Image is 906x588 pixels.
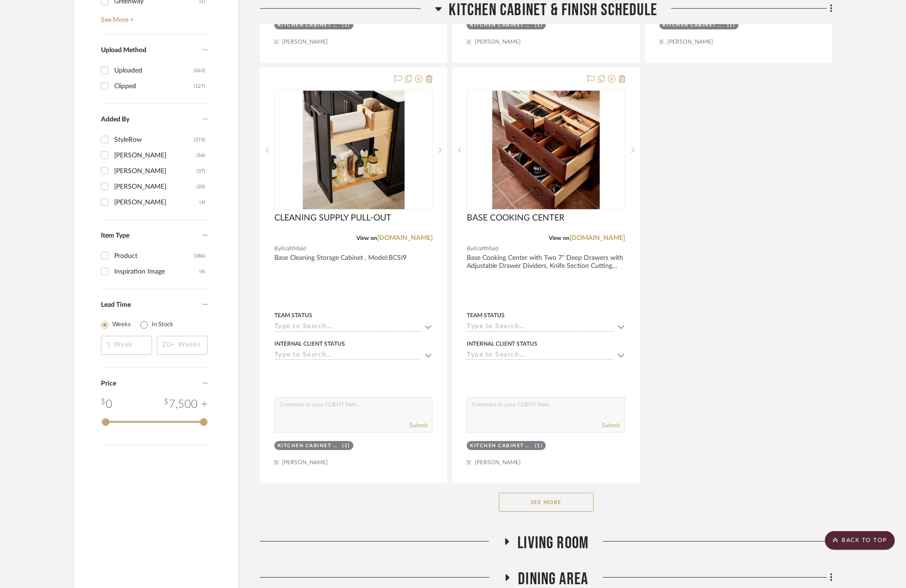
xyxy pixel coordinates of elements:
scroll-to-top-button: BACK TO TOP [825,531,895,550]
a: See More + [99,9,208,24]
span: By [467,244,473,253]
div: (1) [343,442,351,450]
div: (1) [343,22,351,29]
div: Uploaded [114,63,194,78]
input: Type to Search… [467,323,614,332]
div: Kitchen Cabinet & Finish Schedule [278,442,340,450]
div: (1) [535,442,543,450]
div: Kitchen Cabinet & Finish Schedule [470,22,533,29]
span: View on [549,235,570,241]
span: BASE COOKING CENTER [467,213,564,223]
label: Weeks [112,320,131,330]
span: Upload Method [101,47,146,54]
div: Kitchen Cabinet & Finish Schedule [663,22,725,29]
span: View on [356,235,377,241]
div: (4) [199,264,205,279]
button: Submit [602,421,620,430]
button: Submit [409,421,427,430]
img: CLEANING SUPPLY PULL-OUT [303,91,405,209]
div: (127) [194,79,205,94]
div: [PERSON_NAME] [114,195,199,210]
span: CLEANING SUPPLY PULL-OUT [274,213,391,223]
span: Living Room [517,533,589,553]
div: 7,500 + [164,396,208,413]
div: (56) [197,148,205,163]
button: See More [499,493,594,512]
div: (386) [194,248,205,264]
input: Type to Search… [274,323,421,332]
span: Price [101,380,116,387]
span: Item Type [101,232,129,239]
div: Inspiration Image [114,264,199,279]
a: [DOMAIN_NAME] [570,235,625,241]
div: 0 [101,396,112,413]
div: Team Status [274,311,312,320]
div: Kitchen Cabinet & Finish Schedule [278,22,340,29]
div: (1) [535,22,543,29]
div: (20) [197,179,205,194]
div: (263) [194,63,205,78]
a: [DOMAIN_NAME] [377,235,433,241]
span: By [274,244,281,253]
span: KraftMaid [281,244,306,253]
div: [PERSON_NAME] [114,148,197,163]
div: (273) [194,132,205,147]
div: Team Status [467,311,505,320]
span: Added By [101,116,129,123]
div: (4) [199,195,205,210]
span: KraftMaid [473,244,498,253]
input: 1 Week [101,336,152,355]
label: In Stock [152,320,173,330]
div: [PERSON_NAME] [114,164,197,179]
div: Clipped [114,79,194,94]
input: Type to Search… [467,351,614,360]
div: Kitchen Cabinet & Finish Schedule [470,442,533,450]
div: [PERSON_NAME] [114,179,197,194]
div: (37) [197,164,205,179]
img: BASE COOKING CENTER [492,91,599,209]
div: StyleRow [114,132,194,147]
div: Internal Client Status [274,340,345,348]
span: Lead Time [101,302,131,308]
div: (1) [727,22,735,29]
input: Type to Search… [274,351,421,360]
input: 20+ Weeks [157,336,208,355]
div: Internal Client Status [467,340,537,348]
div: Product [114,248,194,264]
